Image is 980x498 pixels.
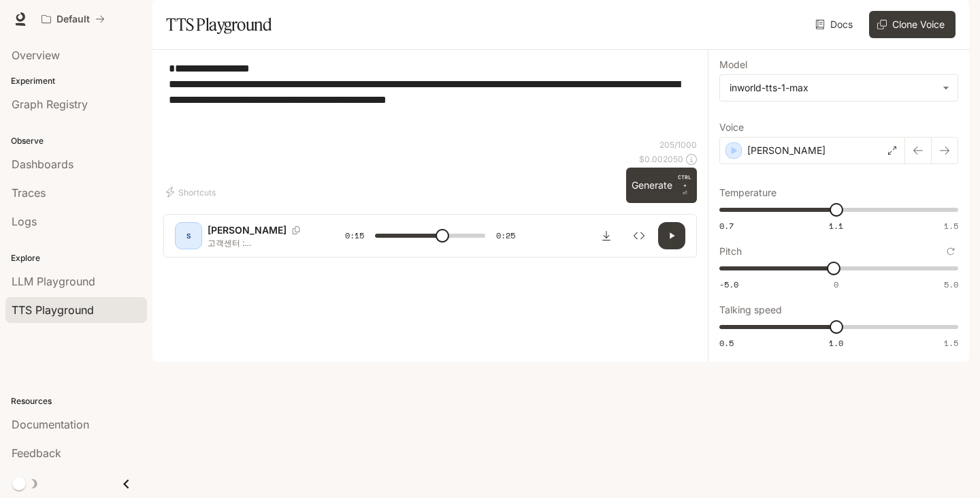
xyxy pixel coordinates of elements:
[287,226,306,234] button: Copy Voice ID
[747,144,826,157] p: [PERSON_NAME]
[626,168,697,203] button: GenerateCTRL +⏎
[719,337,734,349] span: 0.5
[829,220,843,232] span: 1.1
[944,220,958,232] span: 1.5
[678,173,691,198] p: ⏎
[719,305,782,315] p: Talking speed
[345,229,364,243] span: 0:15
[719,279,738,290] span: -5.0
[639,153,683,165] p: $ 0.002050
[593,222,620,249] button: Download audio
[829,337,843,349] span: 1.0
[208,237,312,249] p: 고객센터 : [STREET_ADDRESS]|고객센터 전화 : [PHONE_NUMBER] 상호 : 11번가(주)|대표이사 : [PERSON_NAME]|사업자등록번호 : [PHO...
[178,225,199,247] div: S
[943,244,958,259] button: Reset to default
[35,5,111,33] button: All workspaces
[719,188,777,198] p: Temperature
[625,222,653,249] button: Inspect
[208,223,287,237] p: [PERSON_NAME]
[719,247,742,256] p: Pitch
[678,173,691,189] p: CTRL +
[166,11,272,38] h1: TTS Playground
[720,75,958,101] div: inworld-tts-1-max
[719,220,734,232] span: 0.7
[163,181,221,203] button: Shortcuts
[834,279,838,290] span: 0
[869,11,955,38] button: Clone Voice
[944,337,958,349] span: 1.5
[56,14,90,25] p: Default
[813,11,858,38] a: Docs
[719,123,744,132] p: Voice
[719,60,747,69] p: Model
[496,229,515,243] span: 0:25
[944,279,958,290] span: 5.0
[730,81,936,95] div: inworld-tts-1-max
[659,139,697,151] p: 205 / 1000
